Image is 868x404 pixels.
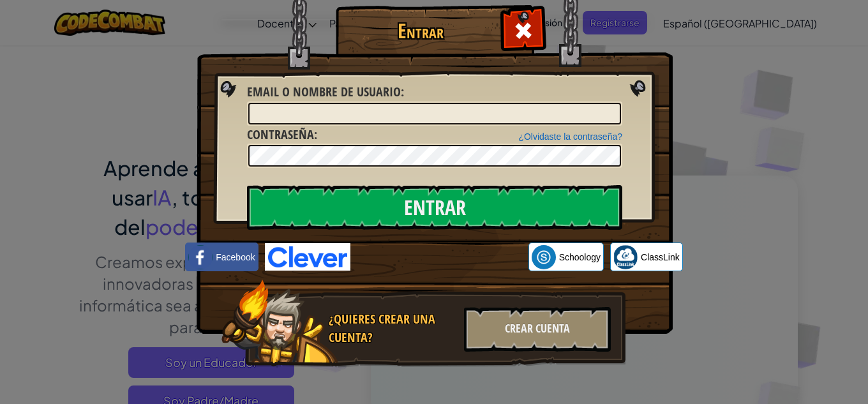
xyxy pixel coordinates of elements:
[613,245,638,269] img: classlink-logo-small.png
[265,243,350,271] img: clever-logo-blue.png
[247,126,317,144] label: :
[518,131,622,142] a: ¿Olvidaste la contraseña?
[188,245,213,269] img: facebook_small.png
[339,20,502,42] h1: Entrar
[247,83,404,101] label: :
[350,243,528,271] iframe: Botón Iniciar sesión con Google
[329,310,456,347] div: ¿Quieres crear una cuenta?
[532,245,556,269] img: schoology.png
[247,126,314,143] span: Contraseña
[247,185,622,230] input: Entrar
[216,251,255,264] span: Facebook
[559,251,601,264] span: Schoology
[641,251,680,264] span: ClassLink
[464,307,611,352] div: Crear Cuenta
[247,83,401,100] span: Email o Nombre de usuario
